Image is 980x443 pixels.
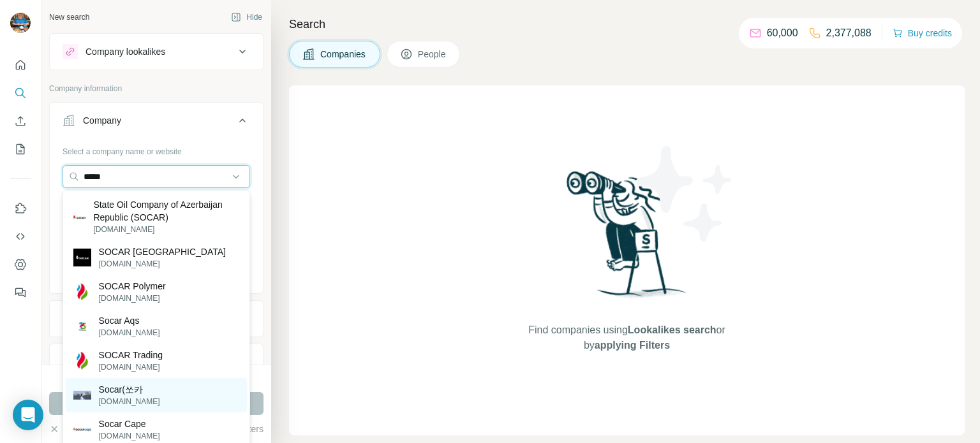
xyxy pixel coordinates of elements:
button: Hide [222,8,271,27]
p: SOCAR Polymer [99,280,166,293]
p: [DOMAIN_NAME] [99,396,160,407]
img: Surfe Illustration - Woman searching with binoculars [561,168,694,310]
p: SOCAR [GEOGRAPHIC_DATA] [99,245,226,258]
img: Socar Cape [73,421,91,439]
p: [DOMAIN_NAME] [99,361,163,373]
img: State Oil Company of Azerbaijan Republic (SOCAR) [73,211,86,224]
div: Company lookalikes [85,45,165,58]
div: Select a company name or website [63,141,250,157]
button: Use Surfe API [10,225,31,248]
p: SOCAR Trading [99,349,163,361]
button: Buy credits [893,24,952,42]
span: Lookalikes search [628,324,716,335]
button: HQ location [50,347,263,377]
img: Socar(쏘카 [73,391,91,400]
div: Open Intercom Messenger [13,400,43,430]
img: SOCAR Trading [73,352,91,370]
button: My lists [10,138,31,161]
span: applying Filters [595,340,670,351]
button: Dashboard [10,253,31,276]
button: Enrich CSV [10,110,31,133]
img: SOCAR Türkiye [73,249,91,266]
button: Industry [50,303,263,334]
h4: Search [289,15,965,33]
img: Surfe Illustration - Stars [627,136,742,251]
p: State Oil Company of Azerbaijan Republic (SOCAR) [93,198,239,224]
img: Avatar [10,13,31,33]
p: [DOMAIN_NAME] [99,430,160,442]
p: 2,377,088 [826,25,872,41]
p: [DOMAIN_NAME] [93,224,239,235]
img: Socar Aqs [73,317,91,335]
p: Company information [49,83,264,94]
p: [DOMAIN_NAME] [99,258,226,270]
button: Use Surfe on LinkedIn [10,197,31,220]
p: Socar(쏘카 [99,383,160,396]
p: 60,000 [767,25,798,41]
p: [DOMAIN_NAME] [99,293,166,304]
p: Socar Cape [99,418,160,430]
button: Search [10,82,31,105]
button: Company [50,105,263,141]
div: Company [83,114,121,127]
img: SOCAR Polymer [73,283,91,301]
button: Quick start [10,54,31,76]
p: Socar Aqs [99,314,160,327]
div: New search [49,11,89,23]
button: Clear [49,423,85,435]
button: Company lookalikes [50,36,263,67]
p: [DOMAIN_NAME] [99,327,160,338]
span: Companies [320,48,367,61]
button: Feedback [10,281,31,304]
span: Find companies using or by [524,323,729,353]
span: People [418,48,447,61]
